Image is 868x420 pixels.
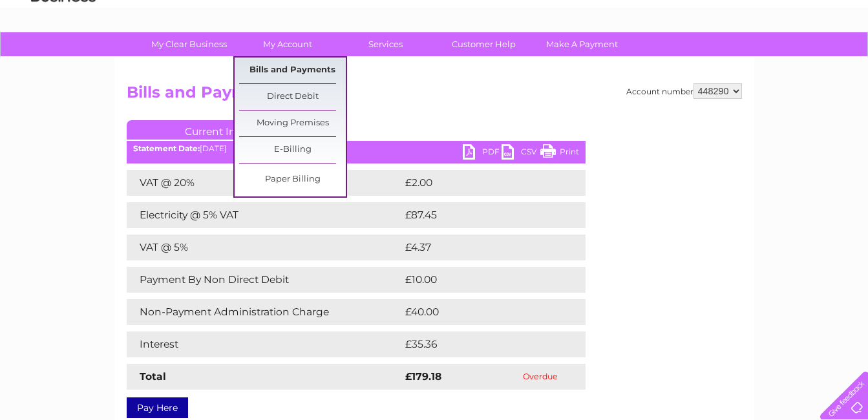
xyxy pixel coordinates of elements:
[239,167,346,193] a: Paper Billing
[640,55,665,65] a: Water
[239,84,346,110] a: Direct Debit
[127,331,402,357] td: Interest
[825,55,856,65] a: Log out
[127,267,402,293] td: Payment By Non Direct Debit
[133,143,200,153] b: Statement Date:
[332,32,439,56] a: Services
[127,83,742,108] h2: Bills and Payments
[127,299,402,325] td: Non-Payment Administration Charge
[402,331,559,357] td: £35.36
[136,32,242,56] a: My Clear Business
[239,137,346,163] a: E-Billing
[239,110,346,136] a: Moving Premises
[30,34,96,73] img: logo.png
[129,7,740,63] div: Clear Business is a trading name of Verastar Limited (registered in [GEOGRAPHIC_DATA] No. 3667643...
[402,170,556,196] td: £2.00
[502,144,540,163] a: CSV
[673,55,701,65] a: Energy
[402,202,559,228] td: £87.45
[127,235,402,260] td: VAT @ 5%
[127,144,586,153] div: [DATE]
[540,144,579,163] a: Print
[140,370,166,383] strong: Total
[624,6,714,23] a: 0333 014 3131
[127,397,188,418] a: Pay Here
[709,55,748,65] a: Telecoms
[127,202,402,228] td: Electricity @ 5% VAT
[239,58,346,83] a: Bills and Payments
[782,55,814,65] a: Contact
[495,364,586,390] td: Overdue
[626,83,742,99] div: Account number
[127,170,402,196] td: VAT @ 20%
[463,144,502,163] a: PDF
[234,32,341,56] a: My Account
[402,299,560,325] td: £40.00
[405,370,441,383] strong: £179.18
[756,55,774,65] a: Blog
[127,120,321,140] a: Current Invoice
[402,235,555,260] td: £4.37
[402,267,559,293] td: £10.00
[430,32,537,56] a: Customer Help
[529,32,635,56] a: Make A Payment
